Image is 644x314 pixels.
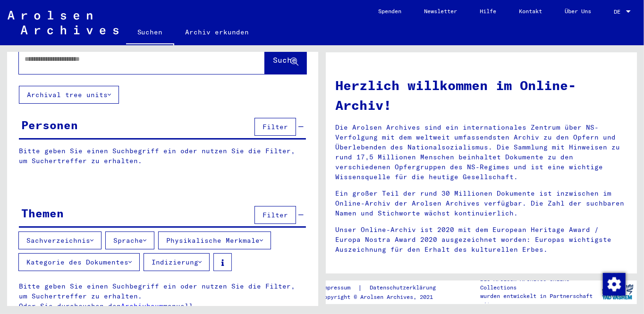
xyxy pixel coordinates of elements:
span: Filter [263,211,288,219]
span: DE [614,8,624,15]
p: Ein großer Teil der rund 30 Millionen Dokumente ist inzwischen im Online-Archiv der Arolsen Archi... [335,189,627,218]
img: Zustimmung ändern [603,273,626,296]
p: Bitte geben Sie einen Suchbegriff ein oder nutzen Sie die Filter, um Suchertreffer zu erhalten. [19,146,306,166]
button: Sprache [105,231,154,249]
p: Unser Online-Archiv ist 2020 mit dem European Heritage Award / Europa Nostra Award 2020 ausgezeic... [335,225,627,255]
button: Filter [254,206,296,224]
a: Suchen [126,21,174,45]
button: Suche [265,45,306,74]
a: Datenschutzerklärung [362,283,447,293]
p: Die Arolsen Archives Online-Collections [481,275,598,292]
button: Physikalische Merkmale [158,231,271,249]
p: Die Arolsen Archives sind ein internationales Zentrum über NS-Verfolgung mit dem weltweit umfasse... [335,123,627,182]
p: Copyright © Arolsen Archives, 2021 [321,293,447,301]
button: Sachverzeichnis [18,231,102,249]
span: Filter [263,123,288,131]
div: Zustimmung ändern [602,273,625,295]
img: yv_logo.png [600,280,636,304]
h1: Herzlich willkommen im Online-Archiv! [335,75,627,115]
button: Filter [254,118,296,136]
div: | [321,283,447,293]
p: Bitte geben Sie einen Suchbegriff ein oder nutzen Sie die Filter, um Suchertreffer zu erhalten. O... [19,281,306,311]
div: Themen [21,205,64,222]
button: Archival tree units [19,86,119,104]
a: Archivbaum [121,302,163,310]
a: Archiv erkunden [174,21,261,43]
img: Arolsen_neg.svg [8,11,119,34]
div: Personen [21,116,78,133]
p: wurden entwickelt in Partnerschaft mit [481,292,598,309]
a: Impressum [321,283,358,293]
span: Suche [273,55,297,65]
button: Indizierung [144,253,210,271]
button: Kategorie des Dokumentes [18,253,140,271]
